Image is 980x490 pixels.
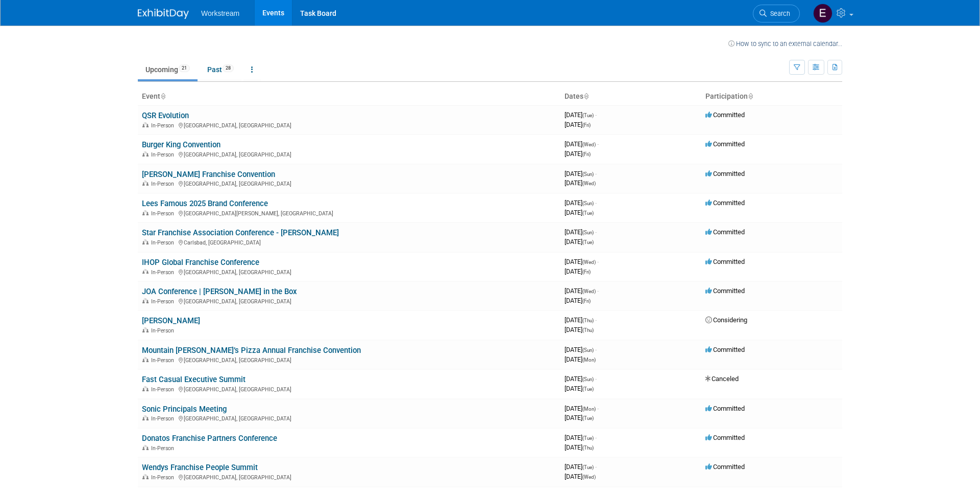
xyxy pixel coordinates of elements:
a: Upcoming21 [138,60,198,79]
span: (Sun) [582,230,594,235]
span: [DATE] [565,209,594,216]
div: [GEOGRAPHIC_DATA], [GEOGRAPHIC_DATA] [142,268,556,276]
div: [GEOGRAPHIC_DATA][PERSON_NAME], [GEOGRAPHIC_DATA] [142,209,556,217]
span: (Tue) [582,435,594,441]
span: [DATE] [565,346,597,353]
img: In-Person Event [142,298,149,303]
span: - [595,375,597,383]
th: Event [138,88,560,105]
span: [DATE] [565,355,596,363]
span: In-Person [151,210,177,217]
span: Committed [705,405,745,412]
div: [GEOGRAPHIC_DATA], [GEOGRAPHIC_DATA] [142,385,556,393]
span: - [595,346,597,353]
span: Committed [705,140,745,148]
span: [DATE] [565,258,599,265]
span: (Mon) [582,406,596,412]
img: In-Person Event [142,181,149,186]
span: Committed [705,170,745,177]
a: Wendys Franchise People Summit [142,463,258,472]
a: Search [753,5,800,23]
span: [DATE] [565,199,597,207]
span: [DATE] [565,473,596,480]
span: [DATE] [565,297,591,304]
a: Burger King Convention [142,140,220,149]
span: (Tue) [582,386,594,392]
span: [DATE] [565,463,597,471]
span: - [595,111,597,119]
span: Considering [705,316,747,324]
a: Fast Casual Executive Summit [142,375,246,384]
th: Participation [701,88,842,105]
span: - [597,140,599,148]
span: (Fri) [582,298,591,304]
img: In-Person Event [142,269,149,274]
span: In-Person [151,357,177,364]
span: (Wed) [582,474,596,480]
span: - [595,228,597,236]
span: Committed [705,346,745,353]
img: In-Person Event [142,474,149,479]
span: [DATE] [565,326,594,333]
div: [GEOGRAPHIC_DATA], [GEOGRAPHIC_DATA] [142,179,556,187]
a: [PERSON_NAME] [142,316,200,325]
span: In-Person [151,298,177,305]
span: [DATE] [565,140,599,148]
span: (Wed) [582,142,596,147]
span: - [595,463,597,471]
span: [DATE] [565,375,597,383]
div: [GEOGRAPHIC_DATA], [GEOGRAPHIC_DATA] [142,473,556,481]
span: - [595,170,597,177]
img: In-Person Event [142,210,149,215]
span: (Sun) [582,376,594,382]
span: Search [767,10,790,17]
span: (Fri) [582,122,591,128]
span: - [597,258,599,265]
span: - [597,287,599,295]
span: In-Person [151,239,177,246]
img: In-Person Event [142,386,149,391]
span: (Sun) [582,171,594,177]
span: [DATE] [565,150,591,158]
img: In-Person Event [142,327,149,332]
span: In-Person [151,415,177,422]
span: (Wed) [582,288,596,294]
span: 28 [223,64,234,72]
span: (Wed) [582,181,596,186]
span: (Sun) [582,347,594,353]
span: Committed [705,199,745,207]
span: [DATE] [565,111,597,119]
span: (Tue) [582,464,594,470]
span: Committed [705,434,745,441]
span: In-Person [151,386,177,393]
a: Past28 [200,60,241,79]
div: [GEOGRAPHIC_DATA], [GEOGRAPHIC_DATA] [142,150,556,158]
span: (Fri) [582,151,591,157]
span: (Fri) [582,269,591,275]
span: - [597,405,599,412]
span: [DATE] [565,414,594,421]
a: IHOP Global Franchise Conference [142,258,259,267]
img: In-Person Event [142,239,149,244]
div: Carlsbad, [GEOGRAPHIC_DATA] [142,238,556,246]
span: Committed [705,258,745,265]
span: (Wed) [582,259,596,265]
span: Committed [705,287,745,295]
img: In-Person Event [142,151,149,157]
span: (Tue) [582,415,594,421]
a: Sort by Participation Type [748,92,753,100]
span: - [595,434,597,441]
span: [DATE] [565,268,591,275]
span: Canceled [705,375,739,383]
th: Dates [560,88,701,105]
span: [DATE] [565,405,599,412]
span: (Tue) [582,239,594,245]
span: In-Person [151,327,177,334]
a: Sort by Start Date [583,92,589,100]
span: (Tue) [582,210,594,216]
a: Sort by Event Name [160,92,165,100]
span: (Thu) [582,445,594,451]
span: In-Person [151,181,177,187]
span: [DATE] [565,179,596,187]
img: In-Person Event [142,357,149,362]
